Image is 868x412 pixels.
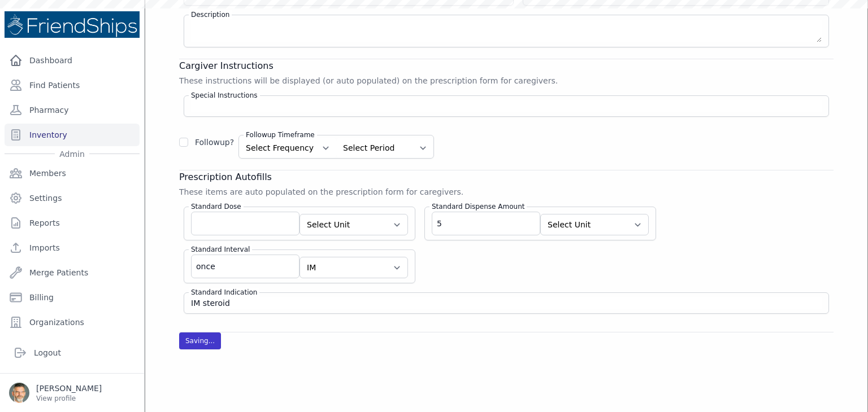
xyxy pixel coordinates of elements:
p: These items are auto populated on the prescription form for caregivers. [179,186,559,198]
a: Members [5,162,140,185]
h3: Prescription Autofills [179,170,834,184]
label: Followup Timeframe [244,130,317,139]
a: Settings [5,187,140,209]
label: Standard Interval [189,245,252,254]
h3: Cargiver Instructions [179,59,834,73]
a: Imports [5,236,140,259]
button: Saving... [179,332,221,349]
label: Standard Dispense Amount [429,202,527,211]
a: Pharmacy [5,99,140,121]
img: Medical Missions EMR [5,11,140,38]
p: View profile [36,394,102,403]
a: Reports [5,212,140,234]
label: Description [189,10,232,19]
a: Inventory [5,124,140,146]
a: [PERSON_NAME] View profile [9,383,135,403]
a: Find Patients [5,74,140,97]
span: Admin [55,148,89,160]
a: Organizations [5,311,140,334]
a: Billing [5,286,140,309]
label: Special Instructions [189,91,260,100]
label: Standard Dose [189,202,244,211]
a: Logout [9,341,135,364]
label: Followup? [195,138,234,147]
p: [PERSON_NAME] [36,383,102,394]
a: Merge Patients [5,261,140,284]
a: Dashboard [5,49,140,72]
label: Standard Indication [189,288,259,297]
p: These instructions will be displayed (or auto populated) on the prescription form for caregivers. [179,75,559,86]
